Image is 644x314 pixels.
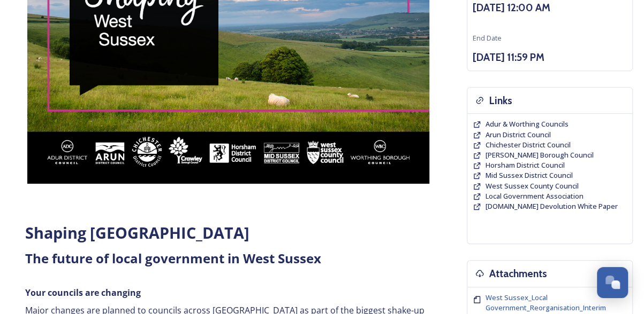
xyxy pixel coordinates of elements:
[25,249,321,267] strong: The future of local government in West Sussex
[486,160,565,170] a: Horsham District Council
[489,93,512,108] h3: Links
[486,119,569,129] a: Adur & Worthing Councils
[486,119,569,129] span: Adur & Worthing Councils
[597,267,628,298] button: Open Chat
[486,130,551,140] a: Arun District Council
[486,150,594,160] span: [PERSON_NAME] Borough Council
[473,33,502,43] span: End Date
[486,191,584,201] span: Local Government Association
[486,201,618,211] a: [DOMAIN_NAME] Devolution White Paper
[486,130,551,139] span: Arun District Council
[486,170,573,180] a: Mid Sussex District Council
[486,140,571,150] a: Chichester District Council
[489,266,547,281] h3: Attachments
[486,150,594,160] a: [PERSON_NAME] Borough Council
[25,287,141,299] strong: Your councils are changing
[25,222,249,243] strong: Shaping [GEOGRAPHIC_DATA]
[486,181,579,191] span: West Sussex County Council
[486,191,584,201] a: Local Government Association
[486,170,573,180] span: Mid Sussex District Council
[473,50,627,65] h3: [DATE] 11:59 PM
[486,181,579,191] a: West Sussex County Council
